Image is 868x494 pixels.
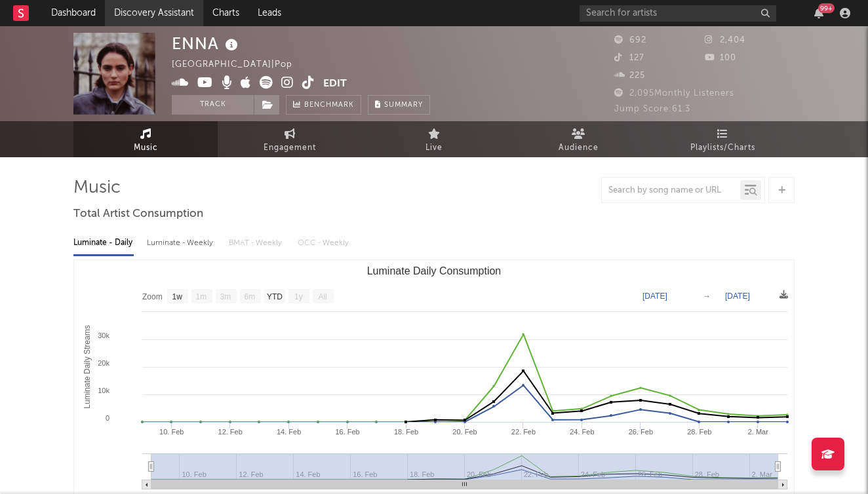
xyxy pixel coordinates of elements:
[614,71,645,80] span: 225
[614,36,646,45] span: 692
[267,292,283,301] text: YTD
[614,105,690,113] span: Jump Score: 61.3
[705,36,745,45] span: 2,404
[394,428,418,436] text: 18. Feb
[368,95,430,115] button: Summary
[196,292,207,301] text: 1m
[614,54,644,62] span: 127
[245,292,256,301] text: 6m
[286,95,361,115] a: Benchmark
[172,33,241,54] div: ENNA
[73,206,203,222] span: Total Artist Consumption
[172,95,254,115] button: Track
[172,57,307,73] div: [GEOGRAPHIC_DATA] | Pop
[703,292,711,301] text: →
[277,428,301,436] text: 14. Feb
[629,428,653,436] text: 26. Feb
[452,428,477,436] text: 20. Feb
[220,292,231,301] text: 3m
[506,121,650,157] a: Audience
[362,121,506,157] a: Live
[323,76,347,92] button: Edit
[98,332,109,339] text: 30k
[264,140,316,156] span: Engagement
[559,140,599,156] span: Audience
[106,414,109,422] text: 0
[147,232,216,254] div: Luminate - Weekly
[650,121,795,157] a: Playlists/Charts
[218,121,362,157] a: Engagement
[511,428,536,436] text: 22. Feb
[134,140,158,156] span: Music
[384,102,423,109] span: Summary
[642,292,667,301] text: [DATE]
[172,292,183,301] text: 1w
[748,428,769,436] text: 2. Mar
[687,428,711,436] text: 28. Feb
[318,292,326,301] text: All
[304,98,354,113] span: Benchmark
[580,5,776,22] input: Search for artists
[98,359,109,367] text: 20k
[73,121,218,157] a: Music
[705,54,736,62] span: 100
[142,292,163,301] text: Zoom
[818,3,835,13] div: 99 +
[614,89,734,98] span: 2,095 Monthly Listeners
[73,232,134,254] div: Luminate - Daily
[159,428,184,436] text: 10. Feb
[725,292,750,301] text: [DATE]
[218,428,243,436] text: 12. Feb
[690,140,755,156] span: Playlists/Charts
[294,292,303,301] text: 1y
[814,8,823,18] button: 99+
[367,265,502,276] text: Luminate Daily Consumption
[98,387,109,394] text: 10k
[425,140,443,156] span: Live
[602,185,740,196] input: Search by song name or URL
[570,428,594,436] text: 24. Feb
[83,325,92,408] text: Luminate Daily Streams
[335,428,359,436] text: 16. Feb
